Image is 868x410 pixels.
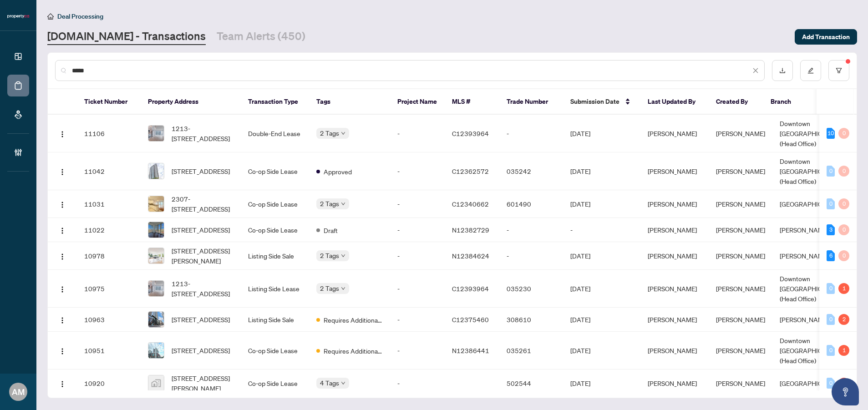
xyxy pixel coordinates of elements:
[324,315,383,325] span: Requires Additional Docs
[390,190,445,218] td: -
[241,152,309,190] td: Co-op Side Lease
[324,225,338,235] span: Draft
[320,283,339,294] span: 2 Tags
[47,29,206,45] a: [DOMAIN_NAME] - Transactions
[241,89,309,115] th: Transaction Type
[716,226,765,234] span: [PERSON_NAME]
[59,227,66,234] img: Logo
[55,248,70,263] button: Logo
[563,370,640,397] td: [DATE]
[499,89,563,115] th: Trade Number
[772,218,851,242] td: [PERSON_NAME]
[59,131,66,138] img: Logo
[779,67,786,74] span: download
[838,314,849,325] div: 2
[77,332,141,370] td: 10951
[148,281,164,296] img: thumbnail-img
[716,252,765,260] span: [PERSON_NAME]
[716,346,765,354] span: [PERSON_NAME]
[640,89,709,115] th: Last Updated By
[499,242,563,270] td: -
[709,89,763,115] th: Created By
[640,370,709,397] td: [PERSON_NAME]
[55,343,70,358] button: Logo
[77,115,141,152] td: 11106
[390,152,445,190] td: -
[716,315,765,324] span: [PERSON_NAME]
[172,373,233,393] span: [STREET_ADDRESS][PERSON_NAME]
[324,167,352,177] span: Approved
[141,89,241,115] th: Property Address
[320,128,339,138] span: 2 Tags
[828,60,849,81] button: filter
[445,89,499,115] th: MLS #
[324,346,383,356] span: Requires Additional Docs
[716,284,765,293] span: [PERSON_NAME]
[499,332,563,370] td: 035261
[499,152,563,190] td: 035242
[7,14,29,19] img: logo
[341,253,345,258] span: down
[452,200,489,208] span: C12340662
[563,89,640,115] th: Submission Date
[716,200,765,208] span: [PERSON_NAME]
[148,222,164,238] img: thumbnail-img
[640,115,709,152] td: [PERSON_NAME]
[772,308,851,332] td: [PERSON_NAME]
[716,379,765,387] span: [PERSON_NAME]
[77,190,141,218] td: 11031
[390,332,445,370] td: -
[563,190,640,218] td: [DATE]
[800,60,821,81] button: edit
[563,242,640,270] td: [DATE]
[836,67,842,74] span: filter
[320,250,339,261] span: 2 Tags
[172,246,233,266] span: [STREET_ADDRESS][PERSON_NAME]
[55,126,70,141] button: Logo
[217,29,305,45] a: Team Alerts (450)
[241,218,309,242] td: Co-op Side Lease
[55,281,70,296] button: Logo
[77,242,141,270] td: 10978
[452,315,489,324] span: C12375460
[47,13,54,20] span: home
[390,115,445,152] td: -
[390,218,445,242] td: -
[390,242,445,270] td: -
[55,312,70,327] button: Logo
[772,115,851,152] td: Downtown [GEOGRAPHIC_DATA] (Head Office)
[341,381,345,385] span: down
[390,370,445,397] td: -
[838,224,849,235] div: 0
[838,250,849,261] div: 0
[563,115,640,152] td: [DATE]
[59,201,66,208] img: Logo
[452,129,489,137] span: C12393964
[148,126,164,141] img: thumbnail-img
[802,30,850,44] span: Add Transaction
[341,286,345,291] span: down
[59,168,66,176] img: Logo
[807,67,814,74] span: edit
[838,345,849,356] div: 1
[795,29,857,45] button: Add Transaction
[77,370,141,397] td: 10920
[59,380,66,388] img: Logo
[341,202,345,206] span: down
[55,197,70,211] button: Logo
[241,270,309,308] td: Listing Side Lease
[827,283,835,294] div: 0
[148,196,164,212] img: thumbnail-img
[563,218,640,242] td: -
[55,164,70,178] button: Logo
[772,60,793,81] button: download
[499,190,563,218] td: 601490
[827,250,835,261] div: 6
[827,166,835,177] div: 0
[390,270,445,308] td: -
[827,345,835,356] div: 0
[452,284,489,293] span: C12393964
[838,166,849,177] div: 0
[640,152,709,190] td: [PERSON_NAME]
[570,96,619,106] span: Submission Date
